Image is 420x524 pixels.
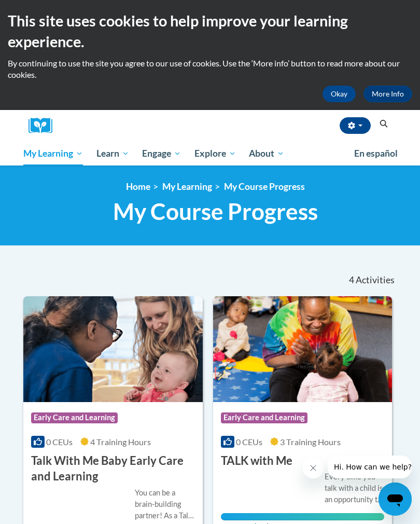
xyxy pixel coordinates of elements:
img: Course Logo [23,296,203,402]
span: 4 Training Hours [90,437,151,447]
iframe: Close message [303,458,324,478]
a: More Info [363,86,412,102]
a: Home [126,181,150,192]
span: 0 CEUs [46,437,73,447]
span: Explore [194,147,236,160]
a: My Course Progress [224,181,305,192]
span: My Course Progress [113,198,318,225]
span: Engage [142,147,181,160]
button: Account Settings [340,117,371,134]
iframe: Button to launch messaging window [379,482,412,516]
a: Explore [188,142,243,166]
span: Activities [356,274,395,286]
div: You can be a brain-building partner! As a Talk With Me Baby coach, you can empower families to co... [135,487,195,521]
span: 4 [349,274,354,286]
a: En español [347,143,404,164]
button: Okay [323,86,356,102]
span: 3 Training Hours [280,437,341,447]
div: Main menu [16,142,404,166]
span: My Learning [23,147,83,160]
div: Your progress [221,513,385,520]
span: En español [354,148,398,159]
div: Every time you talk with a child is an opportunity to build their brain for reading, no matter ho... [325,471,385,505]
span: Learn [96,147,129,160]
button: Search [376,118,391,130]
span: 0 CEUs [236,437,262,447]
h2: This site uses cookies to help improve your learning experience. [8,10,412,52]
h3: TALK with Me [221,453,292,469]
a: My Learning [17,142,90,166]
a: Cox Campus [29,118,60,134]
a: About [243,142,291,166]
span: Early Care and Learning [31,412,118,423]
p: By continuing to use the site you agree to our use of cookies. Use the ‘More info’ button to read... [8,58,412,80]
h3: Talk With Me Baby Early Care and Learning [31,453,195,485]
span: About [249,147,284,160]
img: Course Logo [213,296,393,402]
a: My Learning [162,181,212,192]
iframe: Message from company [328,456,412,478]
img: Logo brand [29,118,60,134]
a: Learn [90,142,136,166]
span: Early Care and Learning [221,412,307,423]
a: Engage [135,142,188,166]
